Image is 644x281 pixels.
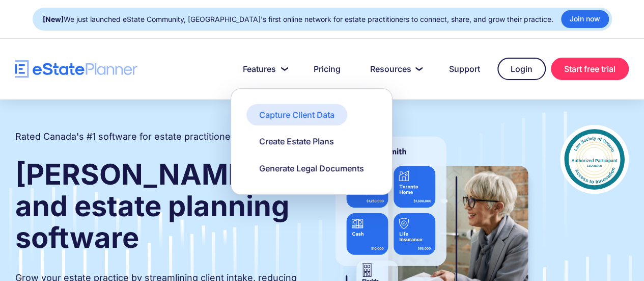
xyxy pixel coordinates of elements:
strong: [PERSON_NAME] and estate planning software [15,157,289,255]
div: Capture Client Data [259,109,334,120]
div: Generate Legal Documents [259,163,364,174]
a: Login [497,58,546,80]
a: Support [437,59,492,79]
strong: [New] [43,15,64,23]
a: Capture Client Data [246,104,347,125]
a: home [15,60,137,78]
a: Features [231,59,296,79]
a: Resources [358,59,432,79]
a: Create Estate Plans [246,131,347,152]
a: Generate Legal Documents [246,158,377,179]
a: Start free trial [551,58,629,80]
div: We just launched eState Community, [GEOGRAPHIC_DATA]'s first online network for estate practition... [43,12,553,27]
h2: Rated Canada's #1 software for estate practitioners [15,130,239,143]
a: Join now [561,10,609,28]
a: Pricing [301,59,353,79]
div: Create Estate Plans [259,136,334,147]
